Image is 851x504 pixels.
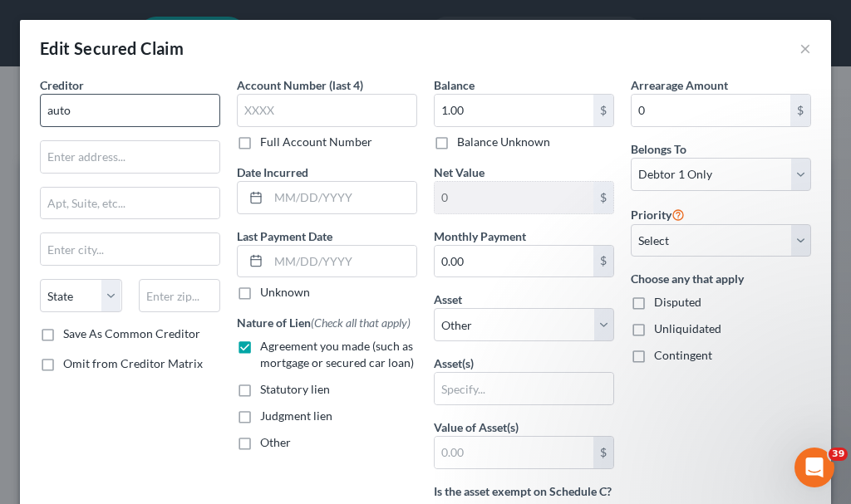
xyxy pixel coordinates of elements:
[790,95,810,126] div: $
[260,339,414,369] span: Agreement you made (such as mortgage or secured car loan)
[237,76,363,94] label: Account Number (last 4)
[631,142,686,156] span: Belongs To
[41,141,219,173] input: Enter address...
[434,418,519,436] label: Value of Asset(s)
[434,228,526,245] label: Monthly Payment
[260,134,372,150] label: Full Account Number
[52,377,66,390] button: Gif picker
[593,246,613,277] div: $
[106,377,119,390] button: Start recording
[13,130,319,325] div: Kelly says…
[268,246,416,277] input: MM/DD/YYYY
[268,182,416,213] input: MM/DD/YYYY
[829,448,848,461] span: 39
[79,377,92,390] button: Upload attachment
[81,8,189,21] h1: [PERSON_NAME]
[260,284,310,301] label: Unknown
[292,7,322,37] div: Close
[435,95,593,126] input: 0.00
[654,295,701,309] span: Disputed
[654,348,712,362] span: Contingent
[237,94,417,127] input: XXXX
[41,188,219,219] input: Apt, Suite, etc...
[237,314,411,331] label: Nature of Lien
[260,409,332,423] span: Judgment lien
[434,355,474,372] label: Asset(s)
[260,7,292,38] button: Home
[237,228,332,245] label: Last Payment Date
[632,95,790,126] input: 0.00
[47,9,74,36] img: Profile image for Kelly
[46,198,116,212] a: Help Center
[40,37,184,60] div: Edit Secured Claim
[260,435,291,449] span: Other
[631,76,728,94] label: Arrearage Amount
[457,134,550,150] label: Balance Unknown
[139,279,221,312] input: Enter zip...
[11,7,42,38] button: go back
[40,78,84,92] span: Creditor
[435,246,593,277] input: 0.00
[799,38,811,58] button: ×
[794,448,834,487] iframe: Intercom live chat
[81,21,181,37] p: Active over [DATE]
[593,437,613,468] div: $
[63,356,203,370] span: Omit from Creditor Matrix
[26,377,39,390] button: Emoji picker
[27,165,259,279] div: Our team is out of the office until [DATE]. We encourage you to use the to answer any questions a...
[434,76,475,94] label: Balance
[631,204,685,224] label: Priority
[13,130,273,289] div: Happy [DATE] from NextChapter!Our team is out of the office until [DATE]. We encourage you to use...
[237,164,308,181] label: Date Incurred
[435,437,593,468] input: 0.00
[311,316,411,330] span: (Check all that apply)
[435,182,593,213] input: 0.00
[40,94,220,127] input: Search creditor by name...
[593,182,613,213] div: $
[434,164,485,181] label: Net Value
[654,321,721,335] span: Unliquidated
[41,233,219,265] input: Enter city...
[63,325,200,342] label: Save As Common Creditor
[631,270,811,287] label: Choose any that apply
[285,370,312,397] button: Send a message…
[434,292,462,306] span: Asset
[434,482,614,500] label: Is the asset exempt on Schedule C?
[27,140,259,157] div: Happy [DATE] from NextChapter!
[260,382,330,396] span: Statutory lien
[593,95,613,126] div: $
[27,292,157,302] div: [PERSON_NAME] • [DATE]
[14,342,318,370] textarea: Message…
[435,373,613,404] input: Specify...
